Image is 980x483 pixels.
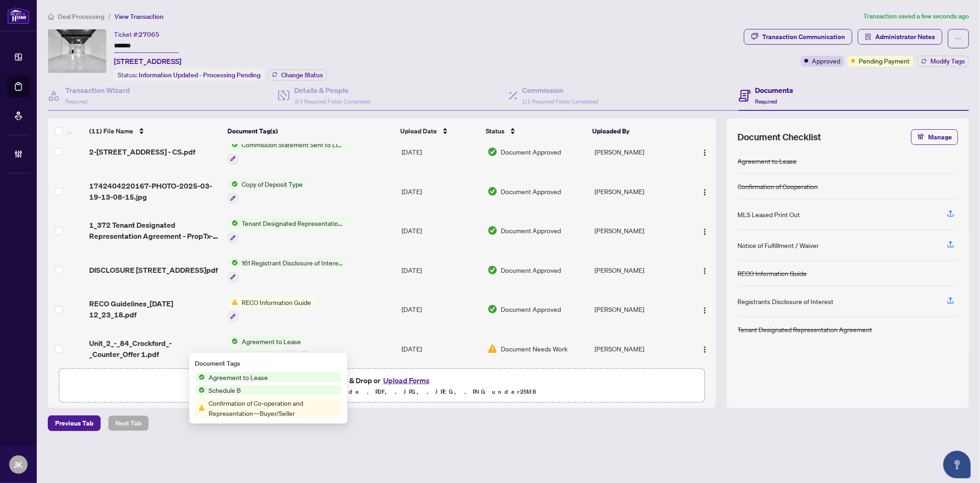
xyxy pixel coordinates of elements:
[228,139,238,149] img: Status Icon
[228,139,347,164] button: Status IconCommission Statement Sent to Listing Brokerage
[397,118,482,144] th: Upload Date
[89,219,221,241] span: 1_372 Tenant Designated Representation Agreement - PropTx-[PERSON_NAME].pdf
[591,250,685,290] td: [PERSON_NAME]
[89,338,221,360] span: Unit_2_-_84_Crockford_-_Counter_Offer 1.pdf
[701,267,708,275] img: Logo
[398,290,484,329] td: [DATE]
[738,209,800,219] div: MLS Leased Print Out
[228,218,238,228] img: Status Icon
[238,297,315,307] span: RECO Information Guide
[398,172,484,211] td: [DATE]
[65,85,130,96] h4: Transaction Wizard
[863,11,969,22] article: Transaction saved a few seconds ago
[697,302,712,316] button: Logo
[380,374,432,386] button: Upload Forms
[294,85,370,96] h4: Details & People
[482,118,589,144] th: Status
[738,268,807,278] div: RECO Information Guide
[522,85,599,96] h4: Commission
[65,386,699,397] p: Supported files include .PDF, .JPG, .JPEG, .PNG under 25 MB
[58,12,104,21] span: Deal Processing
[697,341,712,356] button: Logo
[955,35,962,42] span: ellipsis
[195,358,342,368] div: Document Tags
[281,351,296,361] div: + 1
[205,385,244,395] span: Schedule B
[398,329,484,368] td: [DATE]
[591,132,685,172] td: [PERSON_NAME]
[738,181,818,191] div: Confirmation of Cooperation
[701,346,708,353] img: Logo
[400,126,437,136] span: Upload Date
[738,156,797,166] div: Agreement to Lease
[487,147,498,157] img: Document Status
[89,264,218,276] span: DISCLOSURE [STREET_ADDRESS]pdf
[89,180,221,202] span: 1742404220167-PHOTO-2025-03-19-13-08-15.jpg
[865,34,872,40] span: solution
[501,147,561,157] span: Document Approved
[195,385,205,395] img: Status Icon
[486,126,504,136] span: Status
[228,179,238,189] img: Status Icon
[487,265,498,275] img: Document Status
[501,186,561,196] span: Document Approved
[487,186,498,196] img: Document Status
[701,189,708,196] img: Logo
[701,228,708,236] img: Logo
[108,11,111,22] li: /
[701,149,708,156] img: Logo
[501,225,561,236] span: Document Approved
[238,179,306,189] span: Copy of Deposit Type
[268,69,327,80] button: Change Status
[943,451,971,478] button: Open asap
[701,307,708,314] img: Logo
[738,131,821,144] span: Document Checklist
[917,56,969,67] button: Modify Tags
[55,416,93,431] span: Previous Tab
[930,58,965,64] span: Modify Tags
[875,29,935,44] span: Administrator Notes
[398,250,484,290] td: [DATE]
[85,118,224,144] th: (11) File Name
[195,372,205,382] img: Status Icon
[14,458,23,471] span: JK
[7,7,29,24] img: logo
[228,258,347,282] button: Status Icon161 Registrant Disclosure of Interest - Disposition ofProperty
[114,12,164,21] span: View Transaction
[501,265,561,275] span: Document Approved
[697,144,712,159] button: Logo
[591,172,685,211] td: [PERSON_NAME]
[744,29,852,45] button: Transaction Communication
[697,184,712,199] button: Logo
[487,304,498,314] img: Document Status
[228,297,315,322] button: Status IconRECO Information Guide
[228,258,238,268] img: Status Icon
[501,344,568,354] span: Document Needs Work
[89,146,195,157] span: 2-[STREET_ADDRESS] - CS.pdf
[487,225,498,236] img: Document Status
[228,297,238,307] img: Status Icon
[738,240,819,250] div: Notice of Fulfillment / Waiver
[762,29,845,44] div: Transaction Communication
[114,56,181,67] span: [STREET_ADDRESS]
[139,71,261,79] span: Information Updated - Processing Pending
[281,72,323,78] span: Change Status
[812,56,840,66] span: Approved
[238,218,347,228] span: Tenant Designated Representation Agreement
[755,85,793,96] h4: Documents
[738,296,834,306] div: Registrants Disclosure of Interest
[89,126,133,136] span: (11) File Name
[65,98,87,105] span: Required
[59,369,704,403] span: Drag & Drop orUpload FormsSupported files include .PDF, .JPG, .JPEG, .PNG under25MB
[114,29,159,40] div: Ticket #:
[238,351,278,361] span: Schedule B
[755,98,777,105] span: Required
[238,139,347,149] span: Commission Statement Sent to Listing Brokerage
[859,56,910,66] span: Pending Payment
[48,13,54,20] span: home
[114,69,264,81] div: Status:
[228,179,306,204] button: Status IconCopy of Deposit Type
[487,344,498,354] img: Document Status
[228,336,310,361] button: Status IconAgreement to LeaseStatus IconSchedule B+1
[697,223,712,238] button: Logo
